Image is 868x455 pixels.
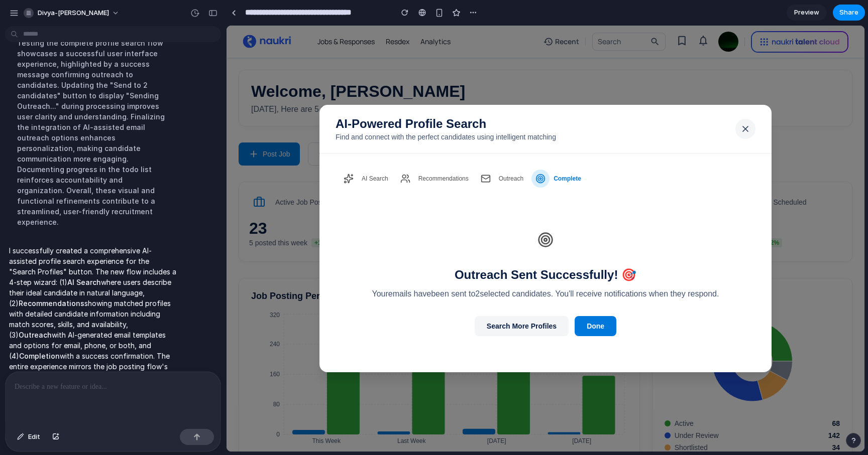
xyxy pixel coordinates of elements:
[19,352,60,360] strong: Completion
[9,32,177,233] div: Testing the complete profile search flow showcases a successful user interface experience, highli...
[327,149,355,157] span: Complete
[12,429,45,445] button: Edit
[248,290,342,311] button: Search More Profiles
[839,8,858,18] span: Share
[28,432,40,442] span: Edit
[228,242,410,256] h3: Outreach Sent Successfully! 🎯
[109,91,330,105] h2: AI-Powered Profile Search
[272,149,297,157] span: Outreach
[20,5,125,21] button: divya-[PERSON_NAME]
[38,8,109,18] span: divya-[PERSON_NAME]
[109,107,330,115] p: Find and connect with the perfect candidates using intelligent matching
[67,278,101,286] strong: AI Search
[19,299,84,308] strong: Recommendations
[135,149,162,157] span: AI Search
[19,331,52,339] strong: Outreach
[787,5,827,21] a: Preview
[146,262,493,274] p: Your emails have been sent to 2 selected candidate s . You'll receive notifications when they res...
[348,290,390,311] button: Done
[833,5,865,21] button: Share
[794,8,819,18] span: Preview
[9,245,177,403] p: I successfully created a comprehensive AI-assisted profile search experience for the "Search Prof...
[192,149,242,157] span: Recommendations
